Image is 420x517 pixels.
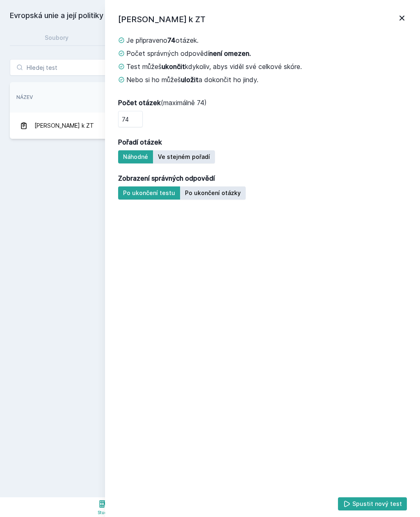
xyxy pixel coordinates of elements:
[126,48,251,58] span: Počet správných odpovědí
[10,10,318,23] h2: Evropská unie a její politiky (5HP300)
[10,30,104,46] a: Soubory
[162,62,185,71] strong: ukončit
[118,137,162,147] strong: Pořadí otázek
[126,62,302,71] span: Test můžeš kdykoliv, abys viděl své celkové skóre.
[209,49,251,57] strong: není omezen.
[126,75,258,85] span: Nebo si ho můžeš a dokončit ho jindy.
[98,510,110,516] div: Study
[118,99,161,107] strong: Počet otázek
[45,34,68,42] div: Soubory
[16,94,33,101] button: Název
[10,59,115,76] input: Hledej test
[118,98,207,108] span: (maximálně 74)
[181,76,199,84] strong: uložit
[10,113,410,139] a: [PERSON_NAME] k ZT [DATE] 74
[34,117,94,134] span: [PERSON_NAME] k ZT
